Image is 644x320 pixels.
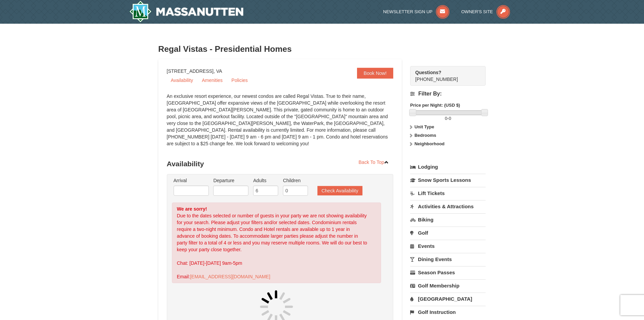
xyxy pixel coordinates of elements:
a: Policies [227,75,252,85]
a: Lodging [410,161,486,173]
span: Owner's Site [461,9,493,14]
a: Massanutten Resort [129,1,244,22]
strong: We are sorry! [177,206,207,212]
span: Newsletter Sign Up [383,9,432,14]
img: Massanutten Resort Logo [129,1,244,22]
label: Departure [213,177,248,184]
strong: Bedrooms [415,133,436,138]
label: Children [283,177,308,184]
a: Dining Events [410,253,486,265]
span: 0 [449,116,451,121]
div: An exclusive resort experience, our newest condos are called Regal Vistas. True to their name, [G... [167,93,394,154]
a: Owner's Site [461,9,510,14]
label: - [410,115,486,122]
a: Biking [410,213,486,226]
a: Lift Tickets [410,187,486,199]
a: Golf Membership [410,279,486,292]
span: [PHONE_NUMBER] [415,69,473,82]
a: Snow Sports Lessons [410,174,486,186]
h3: Availability [167,157,394,171]
label: Adults [253,177,278,184]
a: Book Now! [357,68,394,79]
strong: Questions? [415,70,441,75]
a: Availability [167,75,197,85]
a: Season Passes [410,266,486,279]
span: 0 [445,116,447,121]
a: Back To Top [354,157,394,167]
button: Check Availability [317,186,362,195]
h3: Regal Vistas - Presidential Homes [158,42,486,56]
a: Amenities [198,75,226,85]
a: Newsletter Sign Up [383,9,449,14]
a: Golf Instruction [410,306,486,318]
strong: Price per Night: (USD $) [410,103,460,108]
a: Events [410,240,486,252]
div: Due to the dates selected or number of guests in your party we are not showing availability for y... [172,202,381,283]
a: [EMAIL_ADDRESS][DOMAIN_NAME] [190,274,270,279]
label: Arrival [174,177,209,184]
strong: Unit Type [415,124,434,129]
h4: Filter By: [410,91,486,97]
a: Golf [410,227,486,239]
a: Activities & Attractions [410,200,486,213]
a: [GEOGRAPHIC_DATA] [410,293,486,305]
strong: Neighborhood [415,141,445,146]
